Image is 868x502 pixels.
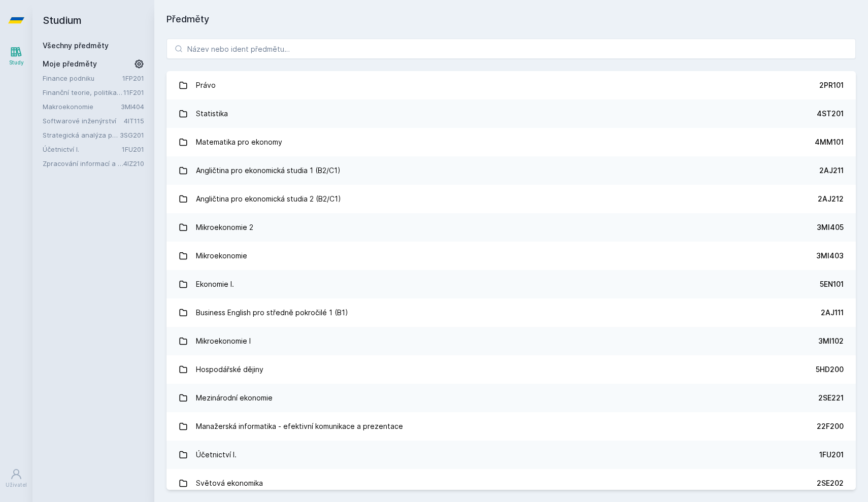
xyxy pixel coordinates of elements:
div: Angličtina pro ekonomická studia 1 (B2/C1) [196,160,341,181]
a: 1FP201 [122,74,144,82]
a: 1FU201 [122,145,144,153]
a: Angličtina pro ekonomická studia 2 (B2/C1) 2AJ212 [166,185,856,213]
a: Účetnictví I. [43,144,122,154]
a: Softwarové inženýrství [43,116,124,126]
a: 4IT115 [124,117,144,125]
div: 3MI102 [818,336,844,346]
h1: Předměty [166,12,856,26]
div: 2AJ111 [821,308,844,318]
a: Mezinárodní ekonomie 2SE221 [166,384,856,412]
a: Účetnictví I. 1FU201 [166,441,856,469]
a: Business English pro středně pokročilé 1 (B1) 2AJ111 [166,298,856,327]
div: Business English pro středně pokročilé 1 (B1) [196,303,348,323]
div: Manažerská informatika - efektivní komunikace a prezentace [196,416,403,437]
div: Mikroekonomie 2 [196,217,253,238]
div: Mezinárodní ekonomie [196,388,273,408]
a: Právo 2PR101 [166,71,856,99]
div: Statistika [196,104,228,124]
div: Angličtina pro ekonomická studia 2 (B2/C1) [196,189,341,209]
a: Mikroekonomie 2 3MI405 [166,213,856,242]
div: Právo [196,75,216,95]
a: Matematika pro ekonomy 4MM101 [166,128,856,156]
a: Zpracování informací a znalostí [43,158,123,169]
div: 2AJ211 [819,165,844,176]
a: Světová ekonomika 2SE202 [166,469,856,497]
a: Finance podniku [43,73,122,83]
div: 5HD200 [816,364,844,375]
a: Hospodářské dějiny 5HD200 [166,355,856,384]
div: 22F200 [817,421,844,431]
a: Mikroekonomie 3MI403 [166,242,856,270]
a: 4IZ210 [123,159,144,168]
div: Matematika pro ekonomy [196,132,282,152]
a: Study [2,41,30,72]
div: Uživatel [6,481,27,489]
a: Makroekonomie [43,102,121,112]
a: Angličtina pro ekonomická studia 1 (B2/C1) 2AJ211 [166,156,856,185]
div: Hospodářské dějiny [196,359,263,380]
a: Mikroekonomie I 3MI102 [166,327,856,355]
div: Study [9,59,24,66]
div: 2AJ212 [818,194,844,204]
a: Strategická analýza pro informatiky a statistiky [43,130,120,140]
a: Ekonomie I. 5EN101 [166,270,856,298]
div: 4ST201 [817,109,844,119]
div: 5EN101 [820,279,844,289]
a: Statistika 4ST201 [166,99,856,128]
div: 2PR101 [819,80,844,90]
div: Mikroekonomie I [196,331,251,351]
div: 2SE221 [818,393,844,403]
span: Moje předměty [43,59,97,69]
div: Účetnictví I. [196,445,237,465]
div: Světová ekonomika [196,473,263,493]
div: 1FU201 [819,450,844,460]
div: Ekonomie I. [196,274,234,294]
a: Uživatel [2,463,30,494]
div: 2SE202 [817,478,844,488]
a: Všechny předměty [43,41,109,50]
input: Název nebo ident předmětu… [166,39,856,59]
div: 3MI403 [816,251,844,261]
a: 3SG201 [120,131,144,139]
div: 4MM101 [815,137,844,147]
a: 3MI404 [121,103,144,111]
a: Finanční teorie, politika a instituce [43,87,123,97]
a: Manažerská informatika - efektivní komunikace a prezentace 22F200 [166,412,856,441]
div: 3MI405 [817,222,844,232]
div: Mikroekonomie [196,246,247,266]
a: 11F201 [123,88,144,96]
